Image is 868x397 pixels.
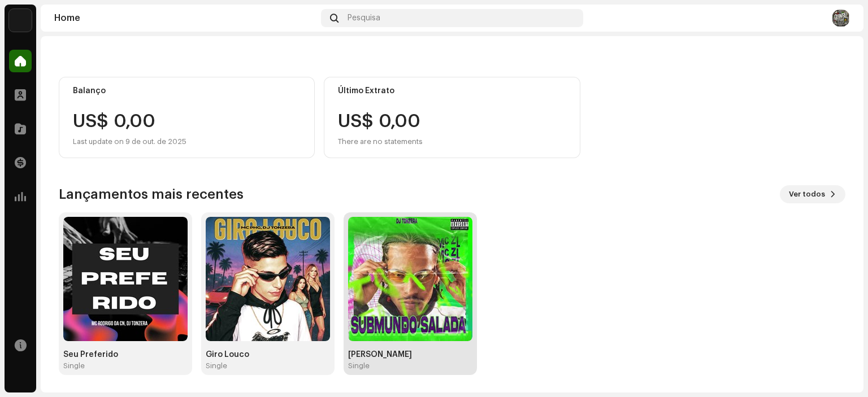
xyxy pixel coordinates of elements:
[780,185,845,203] button: Ver todos
[59,185,244,203] h3: Lançamentos mais recentes
[348,350,472,359] div: [PERSON_NAME]
[63,361,85,370] div: Single
[324,77,580,158] re-o-card-value: Último Extrato
[63,217,188,341] img: 53111c45-e69d-4a24-81bf-e14a467c0aaf
[9,9,32,32] img: 730b9dfe-18b5-4111-b483-f30b0c182d82
[789,183,825,206] span: Ver todos
[338,135,423,149] div: There are no statements
[348,361,370,370] div: Single
[348,14,380,23] span: Pesquisa
[206,361,227,370] div: Single
[348,217,472,341] img: 1b87d541-6660-48ff-bbee-b2cbc7ea68ba
[54,14,316,23] div: Home
[73,135,301,149] div: Last update on 9 de out. de 2025
[73,86,301,95] div: Balanço
[338,86,566,95] div: Último Extrato
[59,77,315,158] re-o-card-value: Balanço
[206,217,330,341] img: d362714b-807c-4bb3-83f7-52ca8e2771c5
[63,350,188,359] div: Seu Preferido
[206,350,330,359] div: Giro Louco
[832,9,850,27] img: 93e5755a-44c2-4162-bfa6-451f688b96a5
